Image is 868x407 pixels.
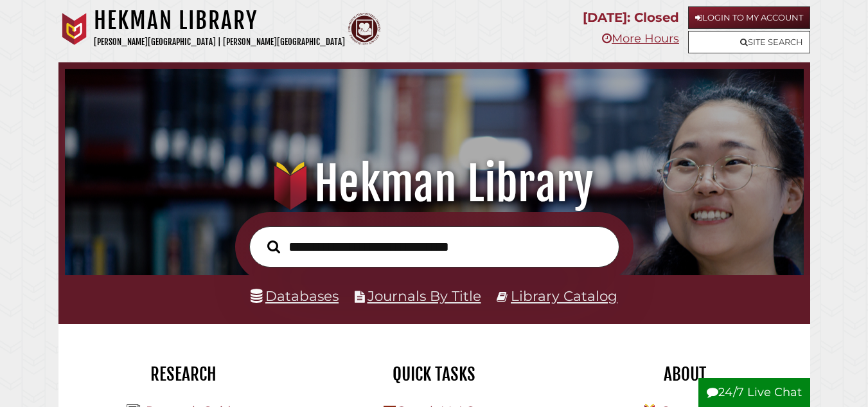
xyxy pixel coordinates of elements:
[368,287,481,304] a: Journals By Title
[348,13,380,45] img: Calvin Theological Seminary
[58,13,91,45] img: Calvin University
[261,237,287,257] button: Search
[251,287,339,304] a: Databases
[569,363,801,385] h2: About
[602,32,679,46] a: More Hours
[68,363,299,385] h2: Research
[94,35,345,50] p: [PERSON_NAME][GEOGRAPHIC_DATA] | [PERSON_NAME][GEOGRAPHIC_DATA]
[267,240,280,254] i: Search
[78,156,791,212] h1: Hekman Library
[94,6,345,35] h1: Hekman Library
[511,287,617,304] a: Library Catalog
[688,6,810,29] a: Login to My Account
[319,363,550,385] h2: Quick Tasks
[688,31,810,53] a: Site Search
[583,6,679,29] p: [DATE]: Closed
